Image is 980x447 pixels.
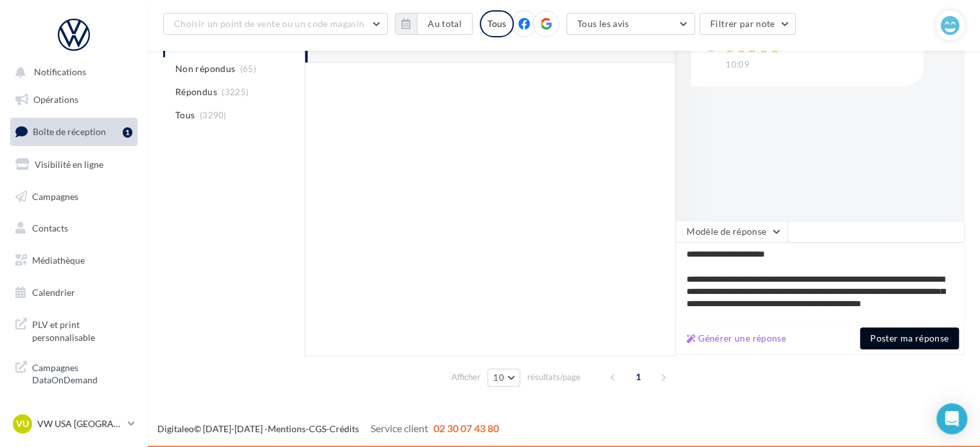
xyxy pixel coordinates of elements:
span: Choisir un point de vente ou un code magasin [174,18,364,29]
span: (3225) [222,87,249,97]
a: Calendrier [8,279,140,306]
a: Crédits [329,423,359,434]
span: Notifications [34,67,86,78]
span: Service client [371,422,428,434]
a: Boîte de réception1 [8,118,140,145]
p: VW USA [GEOGRAPHIC_DATA] [37,417,123,430]
div: Open Intercom Messenger [936,403,967,434]
button: Au total [417,13,473,35]
button: Modèle de réponse [676,221,787,242]
span: Afficher [451,371,480,383]
span: (3290) [200,110,227,120]
a: Contacts [8,215,140,242]
span: 10:09 [726,59,749,71]
button: 10 [487,369,520,387]
a: Digitaleo [157,423,194,434]
a: Opérations [8,86,140,113]
button: Au total [395,13,473,35]
span: Non répondus [175,62,235,75]
a: VU VW USA [GEOGRAPHIC_DATA] [10,412,137,436]
a: Mentions [268,423,306,434]
button: Générer une réponse [681,331,791,346]
a: CGS [309,423,326,434]
span: © [DATE]-[DATE] - - - [157,423,499,434]
span: Médiathèque [32,255,85,266]
a: Visibilité en ligne [8,151,140,178]
button: Poster ma réponse [860,327,959,349]
span: Opérations [33,94,78,105]
span: Boîte de réception [33,126,106,137]
span: Tous les avis [577,18,629,29]
span: résultats/page [527,371,581,383]
span: Campagnes DataOnDemand [32,359,132,387]
span: 10 [493,372,504,383]
button: Tous les avis [566,13,695,35]
div: 1 [123,127,132,138]
button: Choisir un point de vente ou un code magasin [163,13,388,35]
span: Calendrier [32,287,75,298]
button: Filtrer par note [699,13,796,35]
a: Campagnes DataOnDemand [8,354,140,392]
span: Répondus [175,86,217,98]
span: PLV et print personnalisable [32,316,132,343]
span: Contacts [32,223,68,233]
span: Visibilité en ligne [35,159,103,170]
div: Tous [480,10,514,37]
span: 1 [628,367,649,387]
span: 02 30 07 43 80 [433,422,499,434]
span: (65) [240,64,256,74]
span: Tous [175,109,195,122]
span: Campagnes [32,190,78,201]
span: VU [16,417,29,430]
a: PLV et print personnalisable [8,311,140,349]
a: Campagnes [8,183,140,210]
a: Médiathèque [8,247,140,274]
